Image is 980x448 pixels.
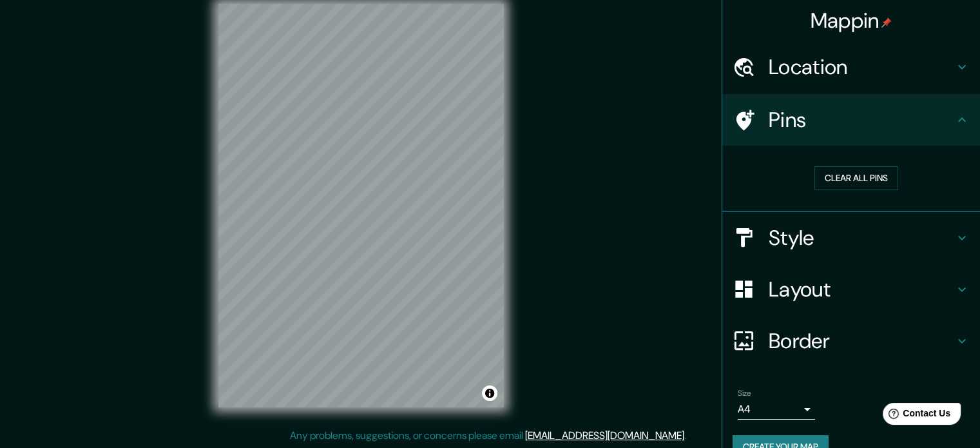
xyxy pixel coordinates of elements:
label: Size [738,387,751,398]
h4: Location [769,54,954,80]
div: A4 [738,399,815,420]
h4: Pins [769,107,954,133]
p: Any problems, suggestions, or concerns please email . [290,428,686,443]
h4: Style [769,225,954,251]
div: . [686,428,688,443]
div: Location [722,41,980,93]
div: . [688,428,691,443]
div: Pins [722,94,980,146]
img: pin-icon.png [881,17,892,28]
canvas: Map [218,4,504,407]
div: Layout [722,264,980,315]
h4: Border [769,328,954,354]
h4: Mappin [811,8,892,34]
div: Border [722,315,980,367]
button: Toggle attribution [482,385,497,401]
div: Style [722,212,980,264]
a: [EMAIL_ADDRESS][DOMAIN_NAME] [525,429,684,442]
h4: Layout [769,277,954,302]
button: Clear all pins [814,166,898,190]
iframe: Help widget launcher [865,398,966,434]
